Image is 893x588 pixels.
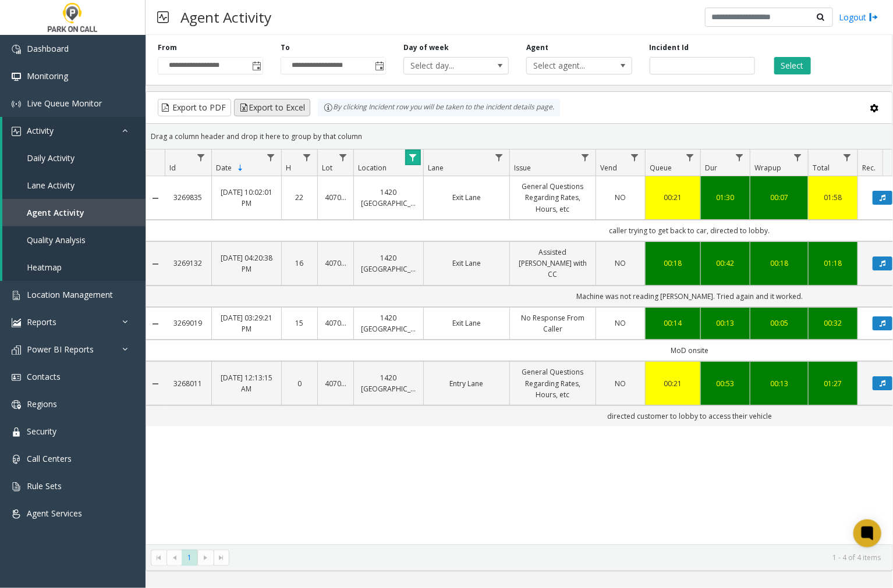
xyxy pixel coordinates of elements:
button: Select [774,57,811,74]
div: 00:05 [757,318,801,329]
a: 22 [289,192,310,203]
a: General Questions Regarding Rates, Hours, etc [517,181,589,215]
img: 'icon' [12,482,21,491]
div: 00:14 [653,318,693,329]
img: 'icon' [12,373,21,382]
a: 407001 [325,318,346,329]
img: 'icon' [12,345,21,355]
img: 'icon' [12,455,21,464]
img: 'icon' [12,291,21,300]
a: Heatmap [2,254,146,281]
a: General Questions Regarding Rates, Hours, etc [517,366,589,400]
a: 1420 [GEOGRAPHIC_DATA] [361,252,416,275]
a: Lane Activity [2,172,146,199]
a: 1420 [GEOGRAPHIC_DATA] [361,187,416,209]
a: 3268011 [172,378,204,389]
a: 00:21 [653,378,693,389]
span: Activity [27,125,54,136]
a: [DATE] 04:20:38 PM [219,252,274,275]
span: Live Queue Monitor [27,98,102,109]
a: Total Filter Menu [839,149,855,165]
a: NO [603,318,638,329]
span: Rule Sets [27,480,62,491]
span: Issue [514,163,531,173]
a: 1420 [GEOGRAPHIC_DATA] [361,312,416,334]
a: Vend Filter Menu [627,149,643,165]
img: pageIcon [157,3,169,31]
span: Wrapup [754,163,781,173]
span: NO [615,258,626,268]
span: Vend [600,163,617,173]
a: 00:07 [757,192,801,203]
span: NO [615,318,626,328]
div: 01:27 [816,378,851,389]
span: Dur [705,163,717,173]
div: 00:13 [708,318,743,329]
button: Export to Excel [234,99,310,116]
a: 00:13 [757,378,801,389]
a: Logout [839,11,878,23]
img: 'icon' [12,509,21,519]
img: 'icon' [12,427,21,437]
a: NO [603,258,638,269]
span: Rec. [862,163,876,173]
img: 'icon' [12,72,21,81]
a: Exit Lane [431,192,502,203]
a: 16 [289,258,310,269]
a: 407001 [325,258,346,269]
label: Agent [526,42,548,53]
span: Daily Activity [27,152,75,163]
div: 00:18 [653,258,693,269]
div: Data table [146,149,892,544]
a: 3269835 [172,192,204,203]
button: Export to PDF [158,99,231,116]
span: Contacts [27,371,61,382]
img: 'icon' [12,45,21,54]
a: 00:18 [757,258,801,269]
a: Exit Lane [431,258,502,269]
span: Agent Activity [27,207,84,218]
a: Collapse Details [146,259,165,269]
a: H Filter Menu [299,149,315,165]
a: [DATE] 10:02:01 PM [219,187,274,209]
a: 01:58 [816,192,851,203]
a: Collapse Details [146,379,165,389]
a: 0 [289,378,310,389]
a: Lot Filter Menu [335,149,351,165]
a: Issue Filter Menu [577,149,593,165]
a: Queue Filter Menu [682,149,698,165]
a: 3269019 [172,318,204,329]
a: 00:32 [816,318,851,329]
a: Lane Filter Menu [491,149,507,165]
label: From [158,42,177,53]
kendo-pager-info: 1 - 4 of 4 items [236,553,881,562]
a: 00:42 [708,258,743,269]
span: Security [27,426,56,437]
span: Queue [650,163,672,173]
span: Dashboard [27,43,69,54]
a: [DATE] 12:13:15 AM [219,372,274,394]
span: H [286,163,291,173]
a: 01:30 [708,192,743,203]
a: 00:21 [653,192,693,203]
span: Regions [27,398,57,409]
a: Quality Analysis [2,226,146,254]
span: Heatmap [27,262,62,273]
a: [DATE] 03:29:21 PM [219,312,274,334]
a: 00:53 [708,378,743,389]
div: Drag a column header and drop it here to group by that column [146,126,892,147]
a: 15 [289,318,310,329]
a: No Response From Caller [517,312,589,334]
span: Location Management [27,289,113,300]
a: NO [603,192,638,203]
a: 1420 [GEOGRAPHIC_DATA] [361,372,416,394]
span: Lane Activity [27,180,75,191]
img: 'icon' [12,99,21,109]
span: NO [615,379,626,389]
img: 'icon' [12,400,21,409]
